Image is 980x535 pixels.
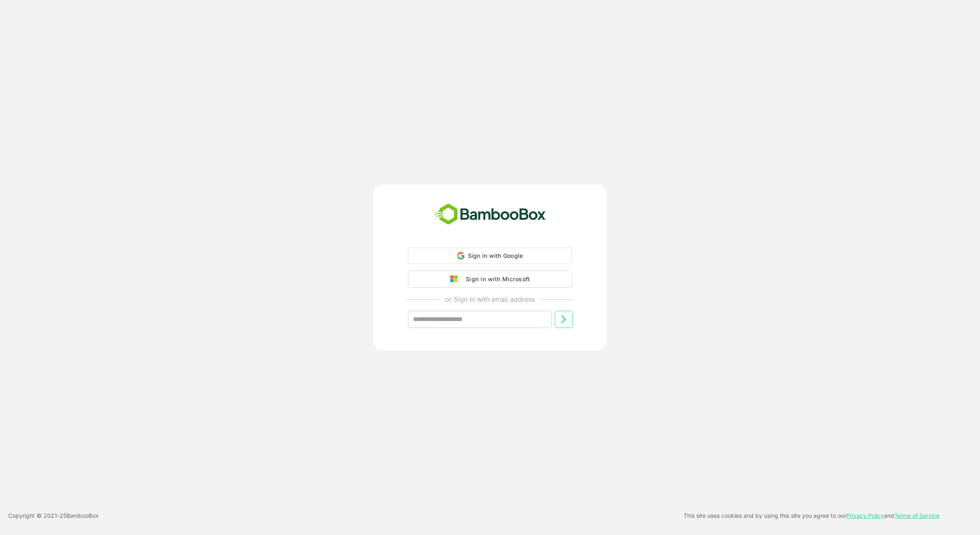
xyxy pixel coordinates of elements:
[684,511,939,521] p: This site uses cookies and by using this site you agree to our and
[894,512,939,519] a: Terms of Service
[468,252,523,259] span: Sign in with Google
[430,201,550,228] img: bamboobox
[846,512,884,519] a: Privacy Policy
[408,248,572,264] div: Sign in with Google
[8,511,99,521] p: Copyright © 2021- 25 BambooBox
[408,271,572,288] button: Sign in with Microsoft
[462,274,530,285] div: Sign in with Microsoft
[450,275,462,283] img: google
[445,294,535,304] p: or Sign in with email address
